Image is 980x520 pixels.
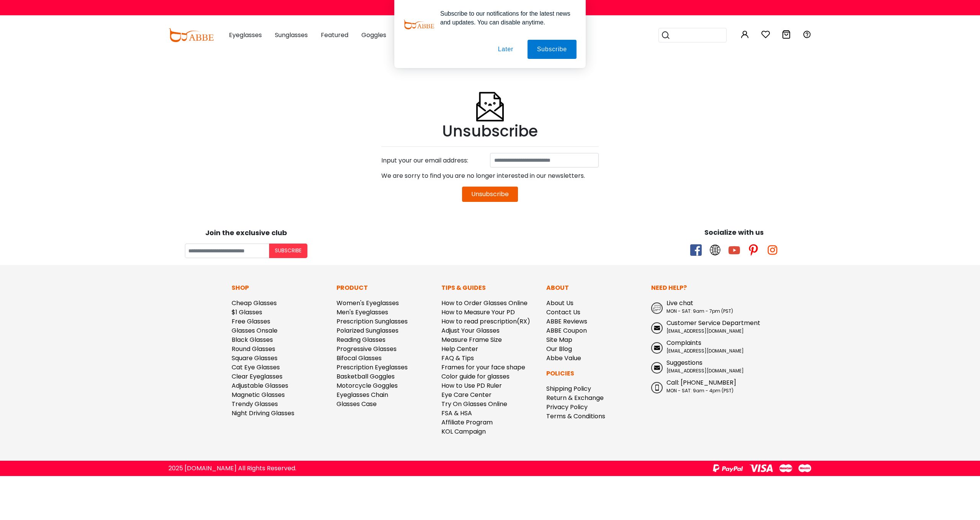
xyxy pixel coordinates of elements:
[546,354,581,362] a: Abbe Value
[441,418,493,427] a: Affiliate Program
[528,40,577,59] button: Subscribe
[666,367,744,374] span: [EMAIL_ADDRESS][DOMAIN_NAME]
[462,187,518,202] button: Unsubscribe
[269,244,307,258] button: Subscribe
[381,168,599,184] div: We are sorry to find you are no longer interested in our newsletters.
[546,412,605,421] a: Terms & Conditions
[651,338,748,354] a: Complaints [EMAIL_ADDRESS][DOMAIN_NAME]
[336,326,399,335] a: Polarized Sunglasses
[232,390,285,399] a: Magnetic Glasses
[546,283,644,292] p: About
[336,344,397,353] a: Progressive Glasses
[441,335,502,344] a: Measure Frame Size
[651,283,748,292] p: Need Help?
[336,354,382,362] a: Bifocal Glasses
[546,299,573,307] a: About Us
[232,344,275,353] a: Round Glasses
[232,308,262,317] a: $1 Glasses
[666,387,733,394] span: MON - SAT: 9am - 4pm (PST)
[666,378,736,387] span: Call: [PHONE_NUMBER]
[336,363,408,372] a: Prescription Eyeglasses
[6,226,486,238] div: Join the exclusive club
[232,283,329,292] p: Shop
[377,153,490,168] div: Input your our email address:
[441,299,528,307] a: How to Order Glasses Online
[546,335,572,344] a: Site Map
[403,9,434,40] img: notification icon
[185,244,269,258] input: Your email
[232,381,288,390] a: Adjustable Glasses
[441,390,492,399] a: Eye Care Center
[546,308,580,317] a: Contact Us
[336,308,388,317] a: Men's Eyeglasses
[336,390,388,399] a: Eyeglasses Chain
[475,73,505,122] img: Unsubscribe
[441,363,525,372] a: Frames for your face shape
[666,358,702,367] span: Suggestions
[546,317,587,326] a: ABBE Reviews
[546,403,588,411] a: Privacy Policy
[488,40,523,59] button: Later
[336,299,399,307] a: Women's Eyeglasses
[651,299,748,315] a: Live chat MON - SAT: 9am - 7pm (PST)
[232,363,280,372] a: Cat Eye Glasses
[232,317,270,326] a: Free Glasses
[441,283,539,292] p: Tips & Guides
[336,400,377,408] a: Glasses Case
[546,326,587,335] a: ABBE Coupon
[336,283,434,292] p: Product
[232,400,278,408] a: Trendy Glasses
[690,244,702,256] span: facebook
[494,227,974,237] div: Socialize with us
[666,318,760,327] span: Customer Service Department
[441,409,472,418] a: FSA & HSA
[651,318,748,335] a: Customer Service Department [EMAIL_ADDRESS][DOMAIN_NAME]
[666,338,701,347] span: Complaints
[666,348,744,354] span: [EMAIL_ADDRESS][DOMAIN_NAME]
[232,409,294,418] a: Night Driving Glasses
[441,372,510,381] a: Color guide for glasses
[336,335,385,344] a: Reading Glasses
[441,308,515,317] a: How to Measure Your PD
[336,381,398,390] a: Motorcycle Goggles
[441,427,486,436] a: KOL Campaign
[441,354,474,362] a: FAQ & Tips
[728,244,740,256] span: youtube
[336,372,395,381] a: Basketball Goggles
[336,317,408,326] a: Prescription Sunglasses
[232,372,283,381] a: Clear Eyeglasses
[666,328,744,334] span: [EMAIL_ADDRESS][DOMAIN_NAME]
[651,358,748,374] a: Suggestions [EMAIL_ADDRESS][DOMAIN_NAME]
[709,244,721,256] span: twitter
[232,299,277,307] a: Cheap Glasses
[441,317,530,326] a: How to read prescription(RX)
[441,344,478,353] a: Help Center
[748,244,759,256] span: pinterest
[767,244,778,256] span: instagram
[666,308,733,314] span: MON - SAT: 9am - 7pm (PST)
[441,381,502,390] a: How to Use PD Ruler
[546,369,644,378] p: Policies
[434,9,577,27] div: Subscribe to our notifications for the latest news and updates. You can disable anytime.
[441,326,500,335] a: Adjust Your Glasses
[546,344,572,353] a: Our Blog
[546,384,591,393] a: Shipping Policy
[546,393,604,402] a: Return & Exchange
[168,464,296,473] div: 2025 [DOMAIN_NAME] All Rights Reserved.
[232,354,278,362] a: Square Glasses
[666,299,693,307] span: Live chat
[441,400,507,408] a: Try On Glasses Online
[651,378,748,394] a: Call: [PHONE_NUMBER] MON - SAT: 9am - 4pm (PST)
[232,335,273,344] a: Black Glasses
[381,122,599,140] h1: Unsubscribe
[232,326,278,335] a: Glasses Onsale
